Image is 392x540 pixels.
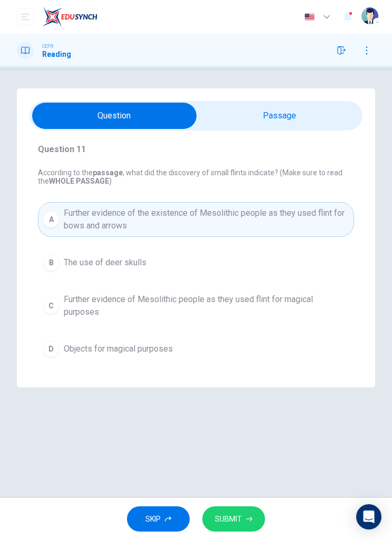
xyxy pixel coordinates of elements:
img: en [303,13,316,21]
img: ELTC logo [42,6,97,27]
button: BThe use of deer skulls [38,249,354,276]
div: D [43,341,60,357]
span: The use of deer skulls [64,256,146,269]
h1: Reading [42,50,71,58]
span: CEFR [42,43,53,50]
span: SKIP [145,513,161,526]
span: Objects for magical purposes [64,343,173,355]
button: SKIP [127,506,190,532]
button: AFurther evidence of the existence of Mesolithic people as they used flint for bows and arrows [38,202,354,237]
button: CFurther evidence of Mesolithic people as they used flint for magical purposes [38,288,354,323]
h4: Question 11 [38,143,354,156]
button: open mobile menu [17,8,34,25]
button: DObjects for magical purposes [38,336,354,362]
div: Open Intercom Messenger [356,504,381,529]
span: Further evidence of Mesolithic people as they used flint for magical purposes [64,293,349,318]
span: According to the , what did the discovery of small flints indicate? (Make sure to read the ) [38,168,354,185]
span: Further evidence of the existence of Mesolithic people as they used flint for bows and arrows [64,207,349,232]
img: Profile picture [361,7,378,24]
b: passage [93,168,123,177]
div: B [43,254,60,271]
button: SUBMIT [202,506,265,532]
b: WHOLE PASSAGE [49,177,109,185]
div: C [43,297,60,314]
span: SUBMIT [215,513,242,526]
div: A [43,211,60,228]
